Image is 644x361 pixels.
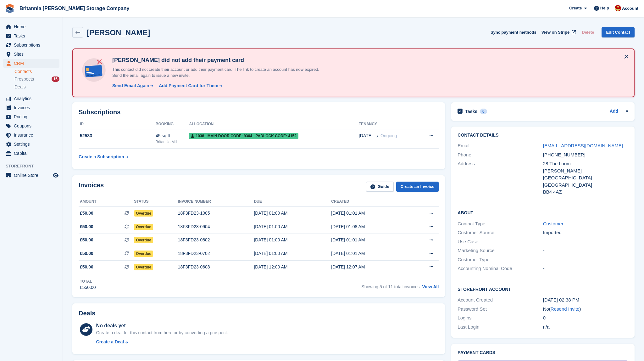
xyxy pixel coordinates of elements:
[458,160,543,196] div: Address
[79,119,156,129] th: ID
[422,284,439,289] a: View All
[254,197,331,207] th: Due
[96,330,228,336] div: Create a deal for this contact from here or by converting a prospect.
[3,121,59,130] a: menu
[458,306,543,313] div: Password Set
[80,264,93,270] span: £50.00
[579,27,597,37] button: Delete
[543,238,628,245] div: -
[3,149,59,158] a: menu
[14,76,34,82] span: Prospects
[543,160,628,167] div: 28 The Loom
[458,133,628,138] h2: Contact Details
[458,238,543,245] div: Use Case
[178,250,254,257] div: 18F3FD23-0702
[80,57,107,83] img: no-card-linked-e7822e413c904bf8b177c4d89f31251c4716f9871600ec3ca5bfc59e148c83f4.svg
[331,250,408,257] div: [DATE] 01:01 AM
[458,151,543,159] div: Phone
[480,109,487,114] div: 0
[79,109,439,116] h2: Subscriptions
[541,29,569,36] span: View on Stripe
[110,66,330,79] p: This contact did not create their account or add their payment card. The link to create an accoun...
[3,94,59,103] a: menu
[80,284,96,291] div: £550.00
[96,322,228,330] div: No deals yet
[134,237,153,243] span: Overdue
[156,119,189,129] th: Booking
[14,84,59,90] a: Deals
[79,154,124,160] div: Create a Subscription
[134,210,153,217] span: Overdue
[80,250,93,257] span: £50.00
[14,50,52,59] span: Sites
[331,223,408,230] div: [DATE] 01:08 AM
[87,28,150,37] h2: [PERSON_NAME]
[254,210,331,217] div: [DATE] 01:00 AM
[178,210,254,217] div: 18F3FD23-1005
[189,119,358,129] th: Allocation
[79,182,104,192] h2: Invoices
[254,250,331,257] div: [DATE] 01:00 AM
[458,286,628,292] h2: Storefront Account
[543,314,628,322] div: 0
[14,84,26,90] span: Deals
[14,112,52,121] span: Pricing
[3,59,59,68] a: menu
[178,237,254,243] div: 18F3FD23-0802
[156,82,223,89] a: Add Payment Card for Them
[331,197,408,207] th: Created
[569,5,582,11] span: Create
[539,27,577,37] a: View on Stripe
[189,133,298,139] span: 1038 - Main door code: 9364 - Padlock code: 4152
[622,5,638,12] span: Account
[458,324,543,331] div: Last Login
[331,264,408,270] div: [DATE] 12:07 AM
[6,163,63,169] span: Storefront
[458,265,543,272] div: Accounting Nominal Code
[3,140,59,149] a: menu
[458,142,543,149] div: Email
[14,31,52,40] span: Tasks
[14,94,52,103] span: Analytics
[543,167,628,182] div: [PERSON_NAME][GEOGRAPHIC_DATA]
[178,197,254,207] th: Invoice number
[52,76,59,82] div: 16
[14,131,52,139] span: Insurance
[5,4,14,13] img: stora-icon-8386f47178a22dfd0bd8f6a31ec36ba5ce8667c1dd55bd0f319d3a0aa187defe.svg
[96,339,124,345] div: Create a Deal
[14,140,52,149] span: Settings
[331,210,408,217] div: [DATE] 01:01 AM
[3,50,59,59] a: menu
[458,314,543,322] div: Logins
[543,143,623,148] a: [EMAIL_ADDRESS][DOMAIN_NAME]
[52,172,59,179] a: Preview store
[14,149,52,158] span: Capital
[543,189,628,196] div: BB4 4AZ
[549,306,581,312] span: ( )
[14,121,52,130] span: Coupons
[491,27,536,37] button: Sync payment methods
[543,221,563,226] a: Customer
[112,82,149,89] div: Send Email Again
[80,279,96,284] div: Total
[254,237,331,243] div: [DATE] 01:00 AM
[14,41,52,49] span: Subscriptions
[79,310,95,317] h2: Deals
[543,324,628,331] div: n/a
[3,103,59,112] a: menu
[3,41,59,49] a: menu
[254,264,331,270] div: [DATE] 12:00 AM
[543,265,628,272] div: -
[331,237,408,243] div: [DATE] 01:01 AM
[254,223,331,230] div: [DATE] 01:00 AM
[458,256,543,263] div: Customer Type
[17,3,132,14] a: Britannia [PERSON_NAME] Storage Company
[543,256,628,263] div: -
[156,139,189,145] div: Britannia Mill
[3,22,59,31] a: menu
[134,224,153,230] span: Overdue
[359,119,418,129] th: Tenancy
[96,339,228,345] a: Create a Deal
[551,306,580,312] a: Resend Invite
[465,109,477,114] h2: Tasks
